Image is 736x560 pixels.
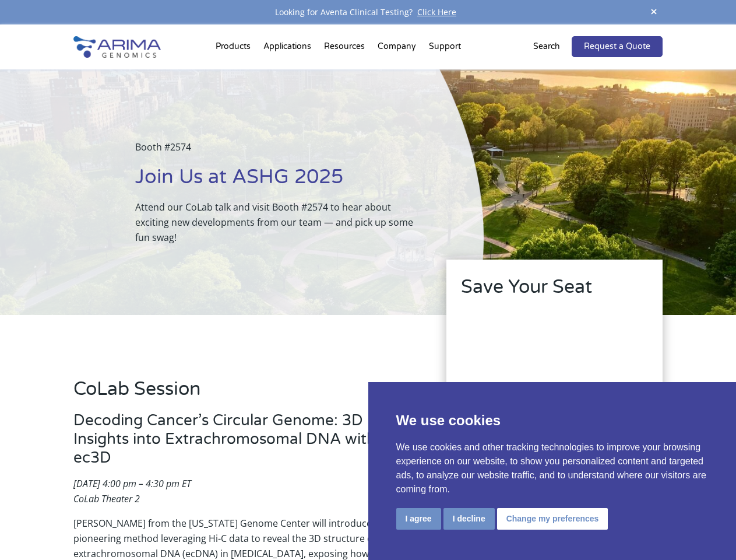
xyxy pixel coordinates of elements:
button: I agree [396,508,441,530]
p: We use cookies [396,410,709,431]
div: Looking for Aventa Clinical Testing? [73,5,662,20]
h2: CoLab Session [73,376,414,411]
h1: Join Us at ASHG 2025 [135,164,425,199]
h3: Decoding Cancer’s Circular Genome: 3D Insights into Extrachromosomal DNA with ec3D [73,411,414,476]
em: CoLab Theater 2 [73,492,140,505]
img: Arima-Genomics-logo [73,36,161,58]
p: Booth #2574 [135,139,425,164]
em: [DATE] 4:00 pm – 4:30 pm ET [73,477,191,490]
button: Change my preferences [497,508,608,530]
p: Search [533,39,560,54]
a: Request a Quote [572,36,663,57]
h2: Save Your Seat [461,274,648,309]
p: We use cookies and other tracking technologies to improve your browsing experience on our website... [396,440,709,496]
a: Click Here [413,6,461,17]
button: I decline [443,508,495,530]
p: Attend our CoLab talk and visit Booth #2574 to hear about exciting new developments from our team... [135,199,425,245]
